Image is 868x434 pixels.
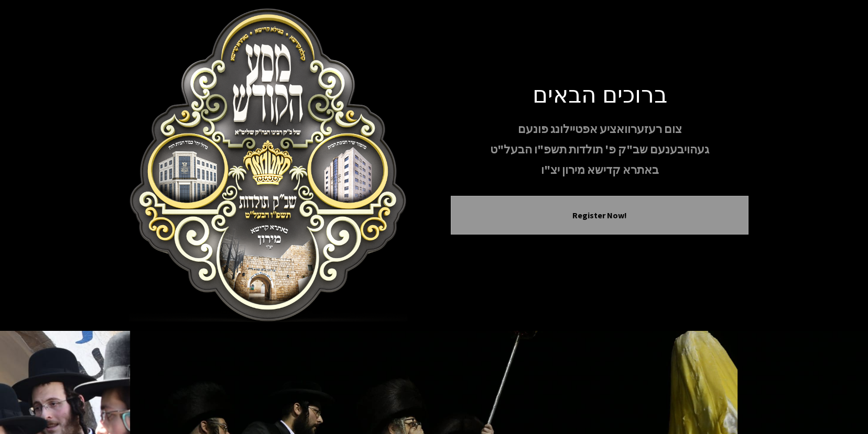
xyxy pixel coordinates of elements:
p: געהויבענעם שב"ק פ' תולדות תשפ"ו הבעל"ט [451,140,748,159]
h1: ברוכים הבאים [451,80,748,107]
p: צום רעזערוואציע אפטיילונג פונעם [451,120,748,138]
button: Register Now! [464,209,735,221]
img: Meron Toldos Logo [120,8,417,322]
p: באתרא קדישא מירון יצ"ו [451,161,748,179]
